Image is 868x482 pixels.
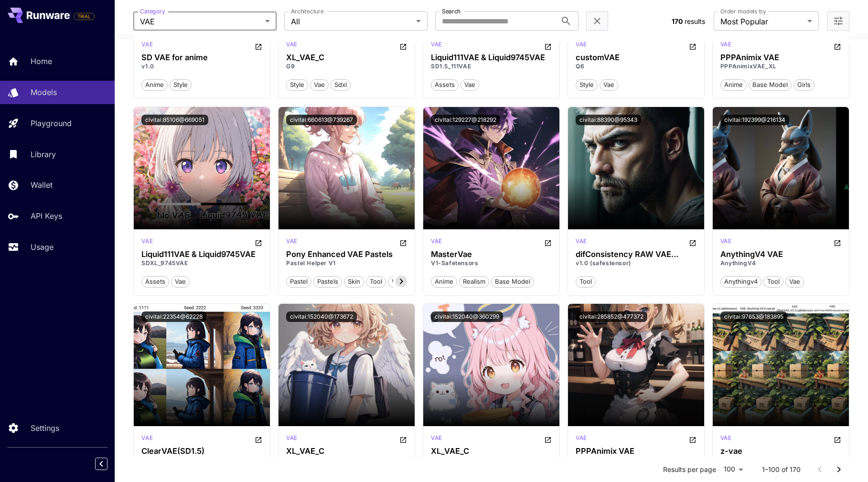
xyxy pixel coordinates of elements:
[576,259,697,268] p: v1.0 (safestensor)
[31,179,53,191] p: Wallet
[255,434,262,445] button: Open in CivitAI
[672,17,683,25] span: 170
[764,277,783,287] span: tool
[141,259,262,268] p: SDXL_9745VAE
[141,250,262,259] h3: Liquid111VAE & Liquid9745VAE
[314,277,342,287] span: pastels
[431,40,442,52] div: SD 1.5
[663,465,716,474] p: Results per page
[141,237,153,246] p: vae
[287,80,308,90] span: style
[749,78,792,91] button: base model
[431,237,442,248] div: SD 1.5
[576,53,697,62] h3: customVAE
[460,277,489,287] span: realism
[286,434,298,442] p: vae
[141,40,153,49] p: vae
[140,7,165,15] label: Category
[142,277,169,287] span: assets
[141,456,262,464] p: v1.2(NansLess1)
[720,250,841,259] h3: AnythingV4 VAE
[600,80,618,90] span: vae
[829,460,848,479] button: Go to next page
[576,250,697,259] h3: difConsistency RAW VAE (Pack)
[834,40,841,52] button: Open in CivitAI
[399,237,407,248] button: Open in CivitAI
[720,456,841,464] p: v2.0
[388,275,407,288] button: vae
[685,17,705,25] span: results
[491,275,534,288] button: base model
[833,15,844,27] button: Open more filters
[286,40,298,49] p: vae
[576,80,597,90] span: style
[141,40,153,52] div: SD 1.5
[95,458,107,470] button: Collapse sidebar
[576,78,598,91] button: style
[459,275,489,288] button: realism
[286,447,407,456] h3: XL_VAE_C
[31,149,56,160] p: Library
[461,78,479,91] button: vae
[141,275,169,288] button: assets
[786,277,804,287] span: vae
[286,237,298,248] div: Pony
[141,434,153,442] p: vae
[331,80,350,90] span: sdxl
[689,237,697,248] button: Open in CivitAI
[74,11,95,22] span: Add your payment card to enable full platform functionality.
[399,40,407,52] button: Open in CivitAI
[576,447,697,456] h3: PPPAnimix VAE
[431,78,459,91] button: assets
[141,115,208,125] button: civitai:85106@669051
[431,53,552,62] div: Liquid111VAE & Liquid9745VAE
[366,277,386,287] span: tool
[720,275,761,288] button: anythingv4
[286,259,407,268] p: Pastel Helper V1
[834,434,841,445] button: Open in CivitAI
[576,456,697,464] p: v3
[141,53,262,62] div: SD VAE for anime
[576,237,587,248] div: SD 1.5
[600,78,618,91] button: vae
[141,311,206,322] button: civitai:22354@62228
[171,275,190,288] button: vae
[544,237,552,248] button: Open in CivitAI
[431,434,442,445] div: SDXL 1.0
[286,250,407,259] h3: Pony Enhanced VAE Pastels
[31,422,59,434] p: Settings
[286,62,407,71] p: G9
[576,62,697,71] p: Q6
[720,237,732,248] div: SD 1.5
[102,455,115,472] div: Collapse sidebar
[431,80,458,90] span: assets
[431,456,552,464] p: c9.1
[763,275,783,288] button: tool
[720,115,789,125] button: civitai:192399@216134
[287,277,311,287] span: pastel
[720,16,804,27] span: Most Popular
[720,447,841,456] h3: z-vae
[255,40,262,52] button: Open in CivitAI
[720,53,841,62] div: PPPAnimix VAE
[720,434,732,445] div: SD 1.5
[141,447,262,456] div: ClearVAE(SD1.5)
[310,78,329,91] button: vae
[171,277,189,287] span: vae
[31,118,72,129] p: Playground
[331,78,351,91] button: sdxl
[311,80,328,90] span: vae
[576,40,587,52] div: SD 1.5
[344,277,364,287] span: skin
[793,78,814,91] button: girls
[286,40,298,52] div: SDXL 1.0
[492,277,534,287] span: base model
[576,434,587,442] p: vae
[431,259,552,268] p: V1-Safetensors
[720,237,732,246] p: vae
[286,53,407,62] h3: XL_VAE_C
